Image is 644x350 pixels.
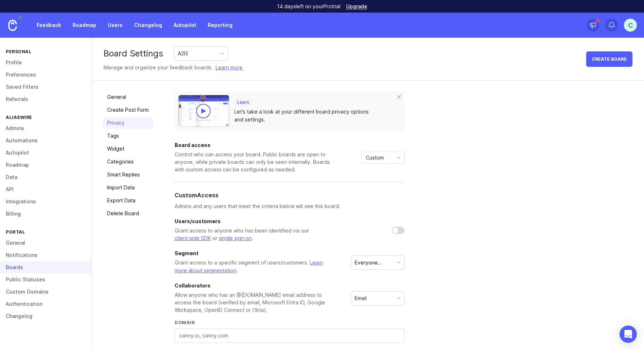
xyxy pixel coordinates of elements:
[620,326,637,343] div: Open Intercom Messenger
[175,319,405,326] label: Domain
[175,143,333,148] div: Board access
[175,259,333,275] div: Grant access to a specific segment of users/customers. .
[169,19,201,32] a: Autopilot
[586,51,632,67] button: Create Board
[219,235,252,241] a: single sign‑on
[366,154,384,162] span: Custom
[103,49,163,58] div: Board Settings
[103,64,243,72] div: Manage and organize your feedback boards.
[362,152,405,164] div: toggle menu
[175,251,333,256] div: Segment
[32,19,65,32] a: Feedback
[216,64,243,72] a: Learn more
[203,19,237,32] a: Reporting
[175,202,405,210] p: Admins and any users that meet the criteria below will see this board.
[346,4,367,9] a: Upgrade
[103,156,153,167] a: Categories
[175,219,333,224] div: Users/customers
[103,195,153,206] a: Export Data
[393,155,404,161] svg: toggle icon
[179,332,400,340] input: canny.io, canny.com
[103,91,153,103] a: General
[355,294,367,302] div: Email
[355,259,394,267] div: Everyone (default)
[68,19,101,32] a: Roadmap
[175,227,333,242] div: Grant access to anyone who has been identified via our or .
[130,19,166,32] a: Changelog
[103,19,127,32] a: Users
[103,143,153,155] a: Widget
[234,108,388,124] div: Let's take a look at your different board privacy options and settings.
[175,291,333,314] div: Allow anyone who has an @[DOMAIN_NAME] email address to access the board (verified by email, Micr...
[175,259,323,273] a: Learn more about segmentation
[175,151,333,173] div: Control who can access your board. Public boards are open to anyone, while private boards can onl...
[175,283,333,288] div: Collaborators
[175,191,218,199] h5: Custom Access
[624,19,637,32] button: C
[178,50,188,57] div: A2I3
[178,95,229,127] img: video-thumbnail-privacy-dac4fa42d9a25228b883fcf3c7704dd2.jpg
[277,3,340,10] p: 14 days left on your Pro trial
[103,208,153,219] a: Delete Board
[592,56,627,62] span: Create Board
[8,20,17,31] img: Canny Home
[103,182,153,193] a: Import Data
[237,100,249,105] p: Learn
[103,169,153,180] a: Smart Replies
[103,117,153,129] a: Privacy
[175,235,211,241] a: client‑side SDK
[103,130,153,142] a: Tags
[103,104,153,116] a: Create Post Form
